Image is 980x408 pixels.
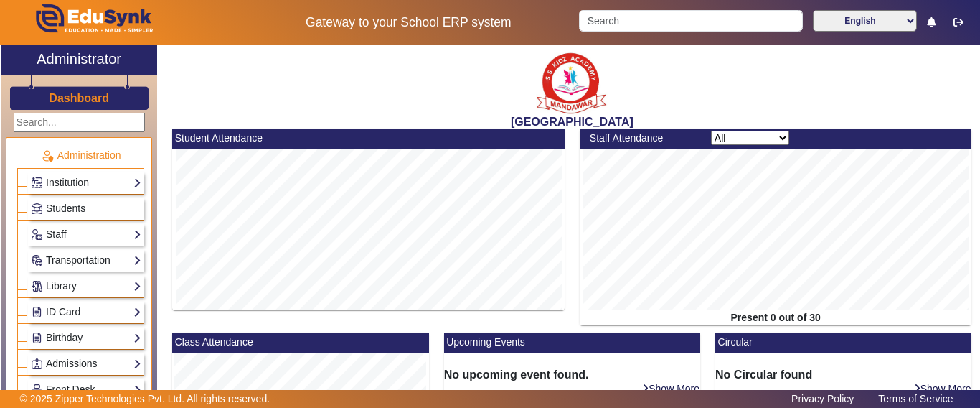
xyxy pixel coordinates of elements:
img: Administration.png [41,149,54,162]
div: Staff Attendance [582,131,703,146]
img: Students.png [32,203,42,214]
span: Students [46,203,85,214]
p: © 2025 Zipper Technologies Pvt. Ltd. All rights reserved. [20,391,270,407]
a: Administrator [1,45,157,75]
a: Show More [641,382,700,395]
mat-card-header: Class Attendance [172,333,428,353]
h6: No upcoming event found. [444,368,700,381]
input: Search [579,10,802,32]
h5: Gateway to your School ERP system [253,15,565,30]
input: Search... [14,113,145,132]
mat-card-header: Student Attendance [172,129,565,149]
h2: Administrator [37,50,121,68]
mat-card-header: Upcoming Events [444,333,700,353]
p: Administration [17,148,144,163]
div: Present 0 out of 30 [580,310,972,325]
img: b9104f0a-387a-4379-b368-ffa933cda262 [536,48,608,115]
a: Show More [913,382,972,395]
h6: No Circular found [715,368,971,381]
a: Students [31,200,141,217]
a: Terms of Service [871,389,960,408]
a: Privacy Policy [784,389,861,408]
mat-card-header: Circular [715,333,971,353]
a: Dashboard [48,91,110,106]
h2: [GEOGRAPHIC_DATA] [165,115,979,129]
h3: Dashboard [49,91,109,105]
